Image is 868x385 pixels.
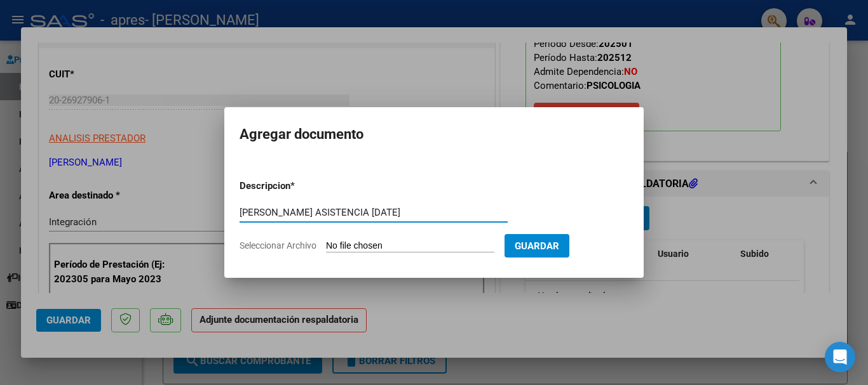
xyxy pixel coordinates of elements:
button: Guardar [505,234,569,258]
h2: Agregar documento [240,122,628,147]
p: Descripcion [240,179,356,193]
div: Open Intercom Messenger [825,342,855,372]
span: Seleccionar Archivo [240,240,316,251]
span: Guardar [515,240,559,252]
